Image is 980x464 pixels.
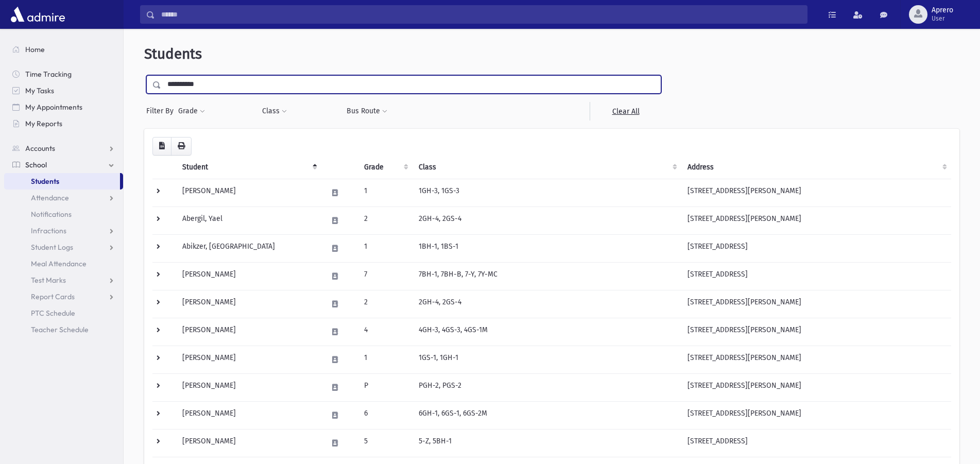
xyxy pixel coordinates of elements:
span: School [25,160,47,169]
td: [PERSON_NAME] [176,346,321,373]
td: [PERSON_NAME] [176,318,321,346]
td: 2 [358,207,412,234]
span: Filter By [146,106,178,116]
span: Infractions [31,226,66,235]
span: Home [25,45,45,54]
td: 1BH-1, 1BS-1 [412,234,681,262]
span: Aprero [932,6,953,14]
td: [PERSON_NAME] [176,262,321,290]
td: [STREET_ADDRESS][PERSON_NAME] [681,179,951,207]
a: Home [4,41,123,58]
span: Notifications [31,210,72,219]
td: [STREET_ADDRESS][PERSON_NAME] [681,207,951,234]
span: My Tasks [25,86,54,95]
td: 5 [358,429,412,457]
a: My Tasks [4,82,123,99]
span: Student Logs [31,243,73,252]
a: Report Cards [4,288,123,305]
span: Meal Attendance [31,259,87,268]
td: 1 [358,179,412,207]
img: AdmirePro [8,4,67,25]
button: Print [171,137,192,156]
td: [PERSON_NAME] [176,401,321,429]
span: PTC Schedule [31,308,75,318]
td: 7 [358,262,412,290]
span: Students [31,177,59,186]
td: 1 [358,346,412,373]
td: 1GS-1, 1GH-1 [412,346,681,373]
a: PTC Schedule [4,305,123,321]
td: [PERSON_NAME] [176,373,321,401]
td: 2GH-4, 2GS-4 [412,290,681,318]
td: Abikzer, [GEOGRAPHIC_DATA] [176,234,321,262]
td: 6GH-1, 6GS-1, 6GS-2M [412,401,681,429]
td: [PERSON_NAME] [176,290,321,318]
td: 2GH-4, 2GS-4 [412,207,681,234]
td: [STREET_ADDRESS] [681,429,951,457]
button: Bus Route [346,102,388,121]
button: Grade [178,102,205,121]
a: Time Tracking [4,66,123,82]
span: Students [144,45,202,62]
td: 4 [358,318,412,346]
td: 4GH-3, 4GS-3, 4GS-1M [412,318,681,346]
a: Students [4,173,120,190]
th: Student: activate to sort column descending [176,156,321,179]
span: Time Tracking [25,70,72,79]
a: Notifications [4,206,123,222]
a: Teacher Schedule [4,321,123,338]
th: Grade: activate to sort column ascending [358,156,412,179]
input: Search [155,5,807,24]
td: [PERSON_NAME] [176,179,321,207]
td: [STREET_ADDRESS][PERSON_NAME] [681,318,951,346]
td: [STREET_ADDRESS][PERSON_NAME] [681,373,951,401]
span: User [932,14,953,23]
td: [PERSON_NAME] [176,429,321,457]
span: Teacher Schedule [31,325,89,334]
button: CSV [152,137,171,156]
th: Class: activate to sort column ascending [412,156,681,179]
a: Accounts [4,140,123,157]
a: Test Marks [4,272,123,288]
td: PGH-2, PGS-2 [412,373,681,401]
td: [STREET_ADDRESS] [681,262,951,290]
td: [STREET_ADDRESS][PERSON_NAME] [681,401,951,429]
span: Test Marks [31,276,66,285]
td: [STREET_ADDRESS][PERSON_NAME] [681,346,951,373]
a: Clear All [590,102,661,121]
td: [STREET_ADDRESS][PERSON_NAME] [681,290,951,318]
a: My Appointments [4,99,123,115]
span: My Reports [25,119,62,128]
td: 1 [358,234,412,262]
button: Class [262,102,287,121]
td: 7BH-1, 7BH-B, 7-Y, 7Y-MC [412,262,681,290]
span: Report Cards [31,292,75,301]
td: 2 [358,290,412,318]
td: [STREET_ADDRESS] [681,234,951,262]
td: 6 [358,401,412,429]
a: Infractions [4,222,123,239]
td: Abergil, Yael [176,207,321,234]
td: 5-Z, 5BH-1 [412,429,681,457]
td: 1GH-3, 1GS-3 [412,179,681,207]
a: Attendance [4,190,123,206]
span: My Appointments [25,102,82,112]
span: Accounts [25,144,55,153]
a: Student Logs [4,239,123,255]
a: My Reports [4,115,123,132]
td: P [358,373,412,401]
a: Meal Attendance [4,255,123,272]
a: School [4,157,123,173]
span: Attendance [31,193,69,202]
th: Address: activate to sort column ascending [681,156,951,179]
